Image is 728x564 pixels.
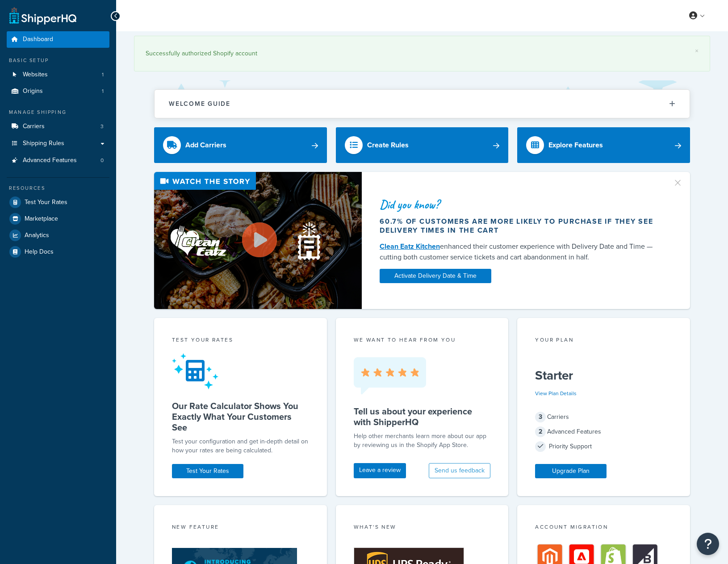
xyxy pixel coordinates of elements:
[535,523,672,533] div: Account Migration
[535,389,577,397] a: View Plan Details
[380,217,662,235] div: 60.7% of customers are more likely to purchase if they see delivery times in the cart
[535,412,546,422] span: 3
[25,199,67,206] span: Test Your Rates
[535,426,546,437] span: 2
[380,241,662,263] div: enhanced their customer experience with Delivery Date and Time — cutting both customer service ti...
[535,440,672,453] div: Priority Support
[380,198,662,211] div: Did you know?
[7,184,109,192] div: Resources
[380,241,440,251] a: Clean Eatz Kitchen
[7,109,109,116] div: Manage Shipping
[172,437,309,455] div: Test your configuration and get in-depth detail on how your rates are being calculated.
[535,464,607,478] a: Upgrade Plan
[100,123,104,130] span: 3
[535,368,672,383] h5: Starter
[7,152,109,169] a: Advanced Features0
[7,118,109,135] li: Carriers
[23,36,53,43] span: Dashboard
[354,406,491,427] h5: Tell us about your experience with ShipperHQ
[367,139,409,151] div: Create Rules
[7,67,109,83] li: Websites
[23,157,77,164] span: Advanced Features
[169,100,230,107] h2: Welcome Guide
[7,57,109,64] div: Basic Setup
[172,336,309,346] div: Test your rates
[7,83,109,100] li: Origins
[155,90,690,118] button: Welcome Guide
[7,118,109,135] a: Carriers3
[154,172,362,309] img: Video thumbnail
[354,432,491,450] p: Help other merchants learn more about our app by reviewing us in the Shopify App Store.
[7,31,109,48] a: Dashboard
[517,127,690,163] a: Explore Features
[7,244,109,260] a: Help Docs
[23,88,43,95] span: Origins
[7,227,109,243] a: Analytics
[380,269,491,283] a: Activate Delivery Date & Time
[7,83,109,100] a: Origins1
[695,47,699,54] a: ×
[535,411,672,423] div: Carriers
[7,152,109,169] li: Advanced Features
[172,401,309,433] h5: Our Rate Calculator Shows You Exactly What Your Customers See
[23,71,48,79] span: Websites
[172,523,309,533] div: New Feature
[7,194,109,210] a: Test Your Rates
[102,71,104,79] span: 1
[548,139,603,151] div: Explore Features
[354,523,491,533] div: What's New
[336,127,509,163] a: Create Rules
[102,88,104,95] span: 1
[7,67,109,83] a: Websites1
[535,426,672,438] div: Advanced Features
[429,463,490,478] button: Send us feedback
[185,139,226,151] div: Add Carriers
[100,157,104,164] span: 0
[7,135,109,152] a: Shipping Rules
[23,140,64,147] span: Shipping Rules
[354,336,491,344] p: we want to hear from you
[25,248,54,256] span: Help Docs
[25,232,49,239] span: Analytics
[697,533,719,555] button: Open Resource Center
[535,336,672,346] div: Your Plan
[146,47,699,60] div: Successfully authorized Shopify account
[172,464,243,478] a: Test Your Rates
[23,123,45,130] span: Carriers
[154,127,327,163] a: Add Carriers
[354,463,406,478] a: Leave a review
[7,211,109,227] a: Marketplace
[25,215,58,223] span: Marketplace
